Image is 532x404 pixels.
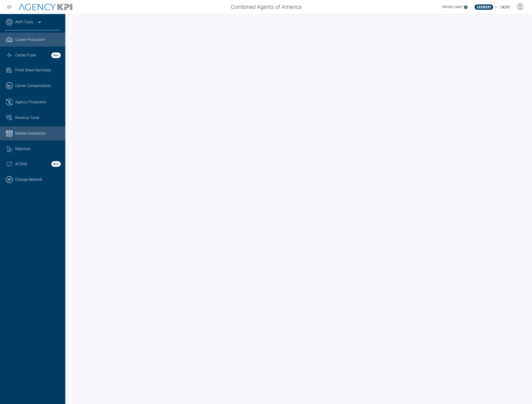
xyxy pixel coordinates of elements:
span: Carrier Production [15,37,45,42]
span: AI Chat [15,161,27,167]
strong: Beta [51,52,61,58]
span: Revenue Tuner [15,115,39,121]
span: Market Assistance [15,131,45,136]
span: What's new? [442,5,463,9]
span: Carrier Pulse [15,52,36,58]
span: Agency Production [15,99,46,105]
a: AKPI Tools [15,19,33,25]
img: AgencyKPI [19,4,72,10]
div: Retention [15,146,61,152]
span: Combined Agents of America [231,3,302,11]
span: Profit Share Summary [15,67,51,73]
span: Carrier Compensation [15,83,51,89]
strong: Beta [51,161,61,167]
